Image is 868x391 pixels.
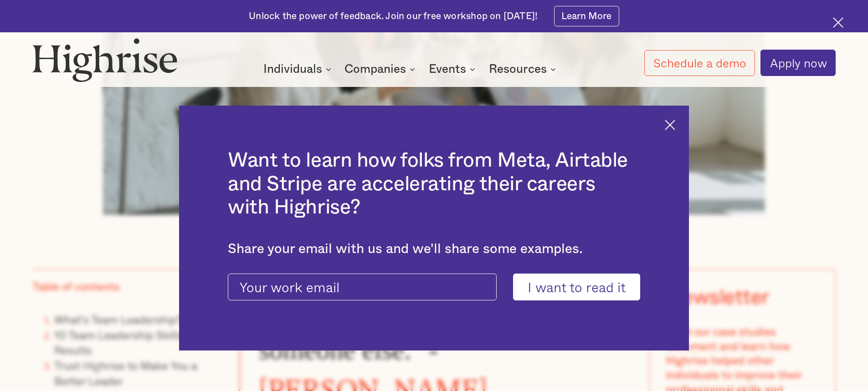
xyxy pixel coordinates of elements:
[249,10,538,23] div: Unlock the power of feedback. Join our free workshop on [DATE]!
[429,64,478,75] div: Events
[429,64,466,75] div: Events
[228,149,640,219] h2: Want to learn how folks from Meta, Airtable and Stripe are accelerating their careers with Highrise?
[554,6,619,26] a: Learn More
[665,120,675,130] img: Cross icon
[344,64,406,75] div: Companies
[228,274,497,301] input: Your work email
[263,64,334,75] div: Individuals
[263,64,322,75] div: Individuals
[228,241,640,257] div: Share your email with us and we'll share some examples.
[833,17,843,28] img: Cross icon
[32,38,177,81] img: Highrise logo
[489,64,559,75] div: Resources
[489,64,547,75] div: Resources
[513,274,640,301] input: I want to read it
[644,50,755,76] a: Schedule a demo
[760,50,836,76] a: Apply now
[228,274,640,301] form: current-ascender-blog-article-modal-form
[344,64,418,75] div: Companies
